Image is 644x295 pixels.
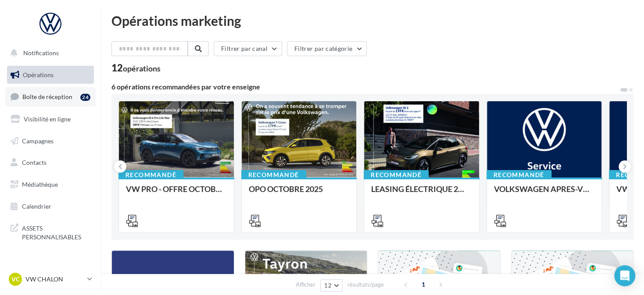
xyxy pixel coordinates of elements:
button: Filtrer par catégorie [287,41,367,56]
span: Campagnes [22,137,54,144]
p: VW CHALON [25,275,84,284]
button: Filtrer par canal [214,41,282,56]
a: Campagnes [5,132,96,150]
a: Calendrier [5,197,96,216]
button: Notifications [5,44,92,62]
span: Médiathèque [22,181,58,188]
span: résultats/page [347,281,384,289]
span: Notifications [23,49,59,57]
div: 6 opérations recommandées par votre enseigne [111,83,619,90]
div: Opérations marketing [111,14,633,27]
div: opérations [123,64,161,72]
span: Boîte de réception [22,93,72,100]
span: ASSETS PERSONNALISABLES [22,222,90,241]
a: Opérations [5,66,96,84]
div: Open Intercom Messenger [614,265,635,286]
div: OPO OCTOBRE 2025 [249,185,350,202]
a: Boîte de réception24 [5,87,96,106]
span: Opérations [23,71,54,78]
span: Calendrier [22,203,51,210]
span: Afficher [296,281,315,289]
div: Recommandé [118,170,183,180]
div: 12 [111,63,161,73]
div: VOLKSWAGEN APRES-VENTE [494,185,595,202]
a: VC VW CHALON [7,271,94,288]
div: Recommandé [241,170,306,180]
div: 24 [80,94,90,101]
span: 1 [416,277,430,291]
button: 12 [320,279,343,291]
a: ASSETS PERSONNALISABLES [5,219,96,245]
div: LEASING ÉLECTRIQUE 2025 [371,185,472,202]
div: Recommandé [364,170,429,180]
span: VC [11,275,20,284]
span: 12 [324,282,332,289]
div: VW PRO - OFFRE OCTOBRE 25 [126,185,227,202]
a: Médiathèque [5,175,96,194]
a: Contacts [5,153,96,172]
span: Visibilité en ligne [24,115,71,123]
span: Contacts [22,159,47,166]
a: Visibilité en ligne [5,110,96,128]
